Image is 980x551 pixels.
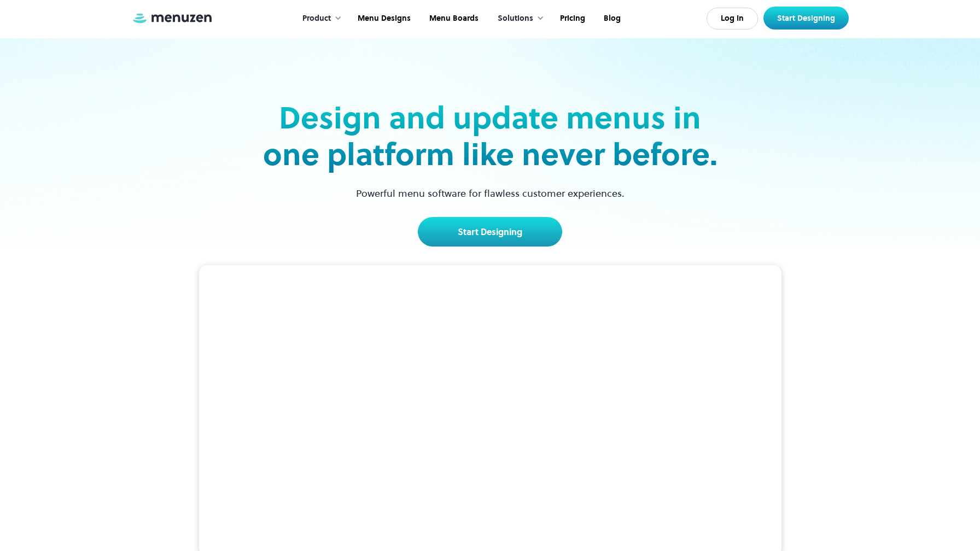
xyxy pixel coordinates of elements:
[487,2,550,36] div: Solutions
[347,2,419,36] a: Menu Designs
[498,13,533,25] div: Solutions
[418,217,562,247] a: Start Designing
[302,13,331,25] div: Product
[550,2,593,36] a: Pricing
[707,8,758,30] a: Log In
[763,7,849,30] a: Start Designing
[419,2,487,36] a: Menu Boards
[593,2,629,36] a: Blog
[291,2,347,36] div: Product
[342,186,638,201] p: Powerful menu software for flawless customer experiences.
[259,99,721,173] h2: Design and update menus in one platform like never before.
